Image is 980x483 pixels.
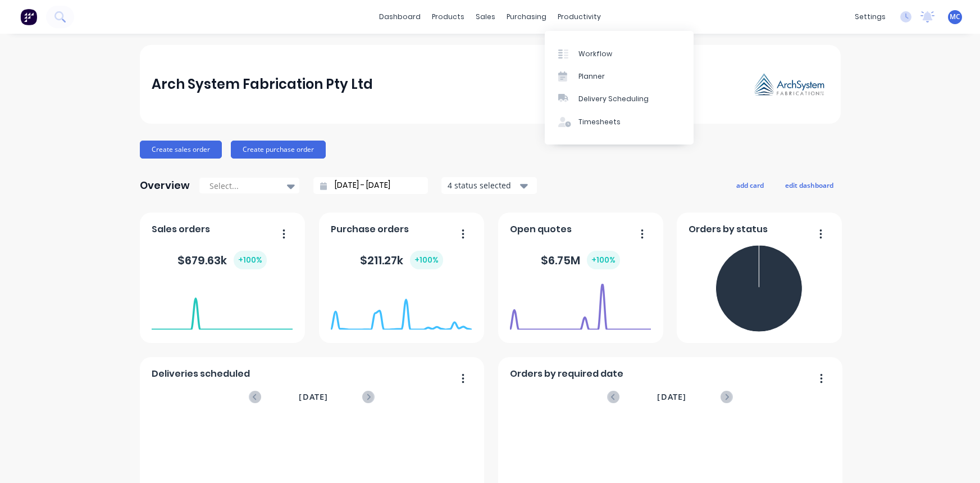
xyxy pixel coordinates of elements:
[578,71,605,82] div: Planner
[578,117,621,127] div: Timesheets
[545,111,694,133] a: Timesheets
[140,174,190,197] div: Overview
[360,251,443,269] div: $ 211.27k
[152,73,373,96] div: Arch System Fabrication Pty Ltd
[545,65,694,88] a: Planner
[441,177,537,194] button: 4 status selected
[177,251,267,269] div: $ 679.63k
[231,141,326,159] button: Create purchase order
[657,391,686,403] span: [DATE]
[510,367,623,381] span: Orders by required date
[410,251,443,269] div: + 100 %
[750,70,828,100] img: Arch System Fabrication Pty Ltd
[689,223,768,236] span: Orders by status
[545,42,694,65] a: Workflow
[140,141,222,159] button: Create sales order
[578,94,649,104] div: Delivery Scheduling
[373,8,426,25] a: dashboard
[578,49,612,59] div: Workflow
[501,8,552,25] div: purchasing
[778,178,841,192] button: edit dashboard
[20,8,37,25] img: Factory
[470,8,501,25] div: sales
[426,8,470,25] div: products
[541,251,620,269] div: $ 6.75M
[331,223,409,236] span: Purchase orders
[729,178,771,192] button: add card
[234,251,267,269] div: + 100 %
[448,179,518,191] div: 4 status selected
[849,8,891,25] div: settings
[299,391,328,403] span: [DATE]
[152,223,210,236] span: Sales orders
[545,88,694,110] a: Delivery Scheduling
[587,251,620,269] div: + 100 %
[552,8,607,25] div: productivity
[510,223,572,236] span: Open quotes
[950,12,960,22] span: MC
